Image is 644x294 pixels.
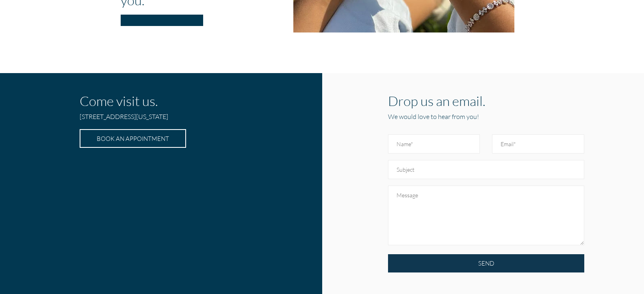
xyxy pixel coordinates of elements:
h5: [STREET_ADDRESS][US_STATE] [80,112,236,124]
input: SEND [388,254,584,272]
h1: Drop us an email. [388,93,584,109]
a: BOOK AN APPOINTMENT [80,129,186,148]
h1: Come visit us. [80,93,236,109]
input: Name* [388,134,480,153]
h5: We would love to hear from you! [388,112,584,121]
input: Subject [388,160,584,179]
span: BOOK AN APPOINTMENT [97,135,169,142]
input: Email* [492,134,584,153]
